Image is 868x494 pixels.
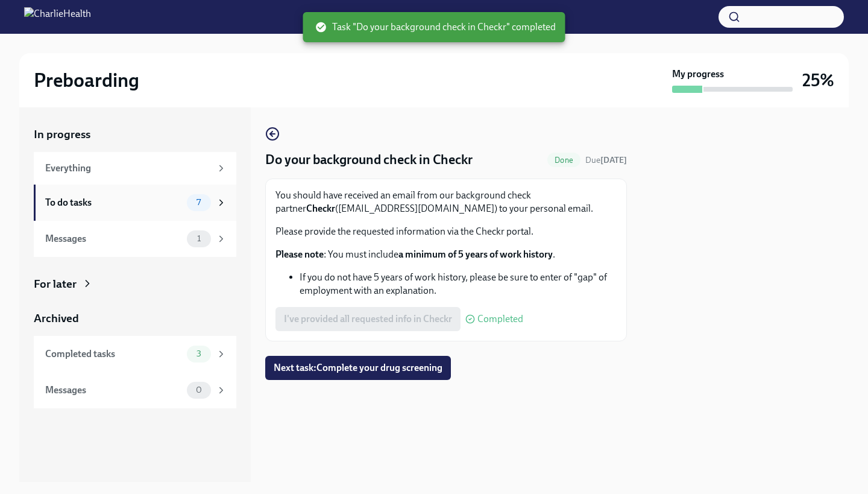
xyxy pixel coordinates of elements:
[275,189,617,215] p: You should have received an email from our background check partner ([EMAIL_ADDRESS][DOMAIN_NAME]...
[189,198,208,207] span: 7
[189,385,209,394] span: 0
[398,249,553,260] strong: a minimum of 5 years of work history
[45,384,182,397] div: Messages
[34,127,236,142] a: In progress
[34,336,236,372] a: Completed tasks3
[315,21,556,34] span: Task "Do your background check in Checkr" completed
[585,154,627,166] span: August 31st, 2025 09:00
[265,151,473,169] h4: Do your background check in Checkr
[34,185,236,221] a: To do tasks7
[275,249,324,260] strong: Please note
[585,155,627,165] span: Due
[477,314,523,324] span: Completed
[274,362,442,374] span: Next task : Complete your drug screening
[34,276,236,292] a: For later
[306,203,335,214] strong: Checkr
[802,69,834,91] h3: 25%
[275,225,617,238] p: Please provide the requested information via the Checkr portal.
[189,349,209,358] span: 3
[547,156,580,165] span: Done
[34,276,77,292] div: For later
[45,232,182,245] div: Messages
[34,152,236,185] a: Everything
[265,356,451,380] button: Next task:Complete your drug screening
[45,162,211,175] div: Everything
[24,7,91,27] img: CharlieHealth
[600,155,627,165] strong: [DATE]
[300,271,617,297] li: If you do not have 5 years of work history, please be sure to enter of "gap" of employment with a...
[34,372,236,408] a: Messages0
[45,196,182,209] div: To do tasks
[34,221,236,257] a: Messages1
[34,311,236,326] a: Archived
[34,68,139,92] h2: Preboarding
[190,234,208,243] span: 1
[275,248,617,261] p: : You must include .
[45,347,182,361] div: Completed tasks
[672,68,724,81] strong: My progress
